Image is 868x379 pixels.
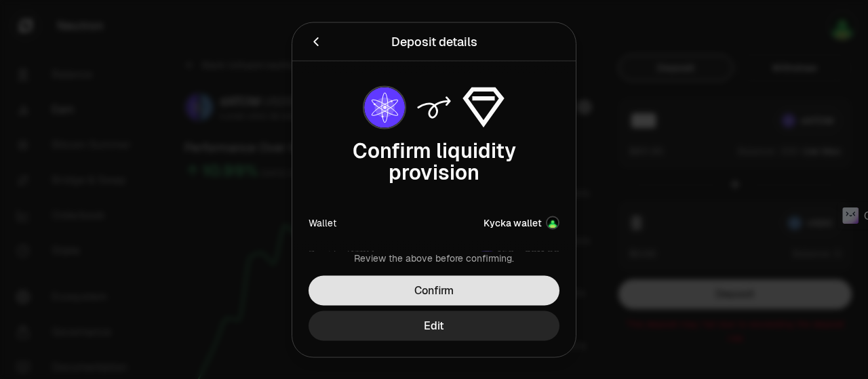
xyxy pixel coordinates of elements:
div: Provide dATOM [309,246,374,260]
img: dATOM Logo [364,87,405,127]
img: Account Image [547,217,558,228]
button: Back [309,32,323,51]
div: Deposit details [391,32,477,51]
button: Kycka walletAccount Image [484,216,559,229]
div: Wallet [309,216,336,229]
div: Review the above before confirming. [309,251,559,264]
button: Confirm [309,275,559,305]
div: Kycka wallet [484,216,542,229]
div: Confirm liquidity provision [309,140,559,183]
button: Edit [309,311,559,340]
img: dATOM Logo [481,247,492,258]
